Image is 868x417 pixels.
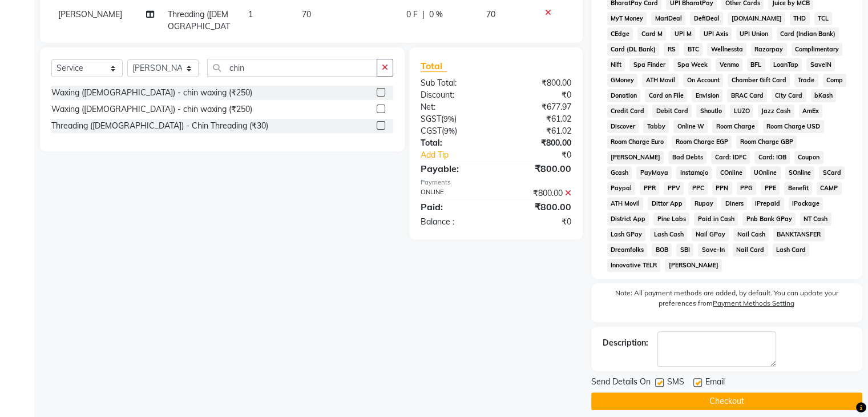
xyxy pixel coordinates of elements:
span: [PERSON_NAME] [58,9,122,19]
span: Rupay [691,197,717,210]
span: Envision [692,89,722,102]
span: 9% [444,126,455,135]
div: Waxing ([DEMOGRAPHIC_DATA]) - chin waxing (₹250) [51,87,252,99]
span: BRAC Card [727,89,767,102]
div: Threading ([DEMOGRAPHIC_DATA]) - Chin Threading (₹30) [51,120,268,132]
span: Dreamfolks [607,243,648,256]
span: PPE [761,182,780,195]
span: Card: IOB [754,151,790,164]
span: Card on File [645,89,687,102]
span: Email [705,376,725,390]
div: Waxing ([DEMOGRAPHIC_DATA]) - chin waxing (₹250) [51,103,252,115]
span: Threading ([DEMOGRAPHIC_DATA]) - eyebrows threading (₹70) [168,9,232,55]
span: Credit Card [607,105,648,118]
span: DefiDeal [690,12,723,25]
div: Payments [421,178,571,187]
span: iPackage [789,197,823,210]
span: Tabby [643,120,669,133]
span: 0 % [429,9,443,21]
span: Online W [673,120,708,133]
div: ( ) [412,113,496,125]
span: LoanTap [770,58,802,71]
span: RS [664,43,679,56]
span: Coupon [794,151,823,164]
div: ₹61.02 [496,113,580,125]
span: Donation [607,89,641,102]
span: Instamojo [676,166,712,179]
span: Spa Finder [629,58,669,71]
span: SMS [667,376,684,390]
span: iPrepaid [752,197,784,210]
span: Jazz Cash [758,105,794,118]
span: Lash GPay [607,228,646,241]
span: PPV [664,182,684,195]
span: [PERSON_NAME] [607,151,664,164]
div: ₹800.00 [496,162,580,175]
div: ₹0 [496,216,580,228]
span: Paid in Cash [694,212,738,226]
span: NT Cash [800,212,831,226]
div: ₹677.97 [496,101,580,113]
span: Dittor App [648,197,686,210]
span: Bad Debts [668,151,706,164]
span: UOnline [750,166,781,179]
span: COnline [716,166,746,179]
div: ₹800.00 [496,137,580,149]
label: Payment Methods Setting [713,298,794,308]
span: [DOMAIN_NAME] [728,12,785,25]
span: Innovative TELR [607,259,661,272]
span: LUZO [730,105,753,118]
span: Spa Week [673,58,711,71]
span: Trade [794,74,818,87]
span: Discover [607,120,639,133]
span: UPI Axis [700,27,732,41]
div: Total: [412,137,496,149]
span: CEdge [607,27,633,41]
span: Card: IDFC [711,151,750,164]
input: Search or Scan [207,59,377,77]
span: Room Charge GBP [736,135,797,149]
span: 70 [486,9,495,19]
span: CGST [421,126,442,136]
span: BOB [652,243,672,256]
div: ONLINE [412,187,496,199]
span: Nail Card [733,243,768,256]
span: 70 [302,9,311,19]
span: Card (DL Bank) [607,43,660,56]
span: PPG [737,182,757,195]
span: Room Charge EGP [672,135,732,149]
div: Sub Total: [412,77,496,89]
span: SCard [819,166,845,179]
span: BTC [684,43,703,56]
span: Chamber Gift Card [728,74,790,87]
span: BFL [747,58,765,71]
span: AmEx [799,105,823,118]
span: ATH Movil [642,74,679,87]
span: Pnb Bank GPay [742,212,796,226]
span: Benefit [784,182,812,195]
span: MyT Money [607,12,647,25]
span: Razorpay [751,43,787,56]
span: Save-In [698,243,728,256]
div: ₹800.00 [496,77,580,89]
span: Nift [607,58,625,71]
div: Description: [603,337,648,349]
div: ₹800.00 [496,200,580,214]
span: Shoutlo [696,105,725,118]
span: Pine Labs [653,212,689,226]
span: Card (Indian Bank) [777,27,839,41]
span: GMoney [607,74,638,87]
span: Venmo [716,58,742,71]
span: Room Charge USD [763,120,824,133]
span: Lash Cash [650,228,687,241]
span: 9% [443,114,454,123]
button: Checkout [591,392,862,410]
span: CAMP [817,182,842,195]
span: TCL [814,12,833,25]
div: Net: [412,101,496,113]
span: Lash Card [773,243,810,256]
div: ₹0 [496,89,580,101]
span: PPR [640,182,659,195]
span: PayMaya [636,166,672,179]
span: PPN [712,182,732,195]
